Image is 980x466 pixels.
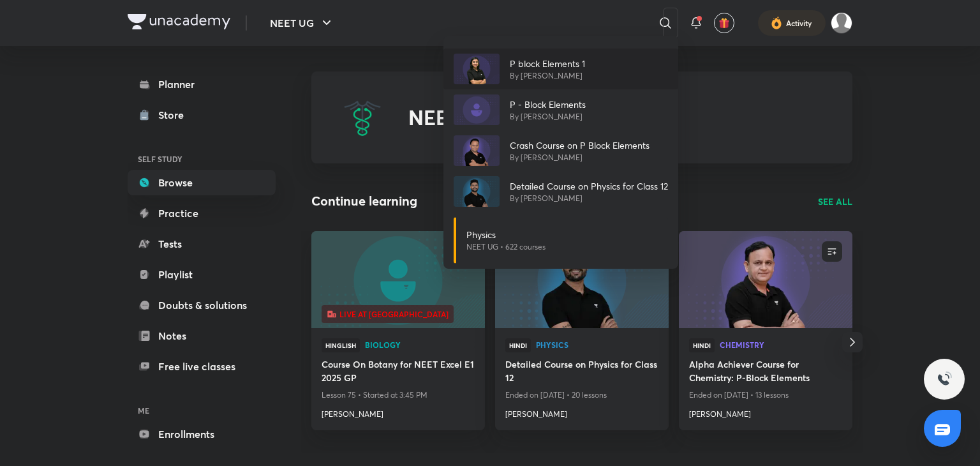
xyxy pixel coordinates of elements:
p: Crash Course on P Block Elements [510,139,650,152]
p: Physics [466,228,546,241]
a: AvatarDetailed Course on Physics for Class 12By [PERSON_NAME] [443,171,678,212]
img: ttu [937,372,952,387]
p: P block Elements 1 [510,57,585,70]
img: Avatar [454,94,500,125]
p: By [PERSON_NAME] [510,193,668,204]
p: By [PERSON_NAME] [510,152,650,163]
p: By [PERSON_NAME] [510,70,585,82]
a: PhysicsNEET UG • 622 courses [443,212,678,269]
img: Avatar [454,176,500,207]
p: Detailed Course on Physics for Class 12 [510,179,668,193]
p: NEET UG • 622 courses [466,241,546,253]
a: AvatarP block Elements 1By [PERSON_NAME] [443,49,678,89]
a: AvatarCrash Course on P Block ElementsBy [PERSON_NAME] [443,130,678,171]
img: Avatar [454,54,500,84]
img: Avatar [454,135,500,166]
a: AvatarP - Block ElementsBy [PERSON_NAME] [443,89,678,130]
p: P - Block Elements [510,98,586,111]
p: By [PERSON_NAME] [510,111,586,123]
